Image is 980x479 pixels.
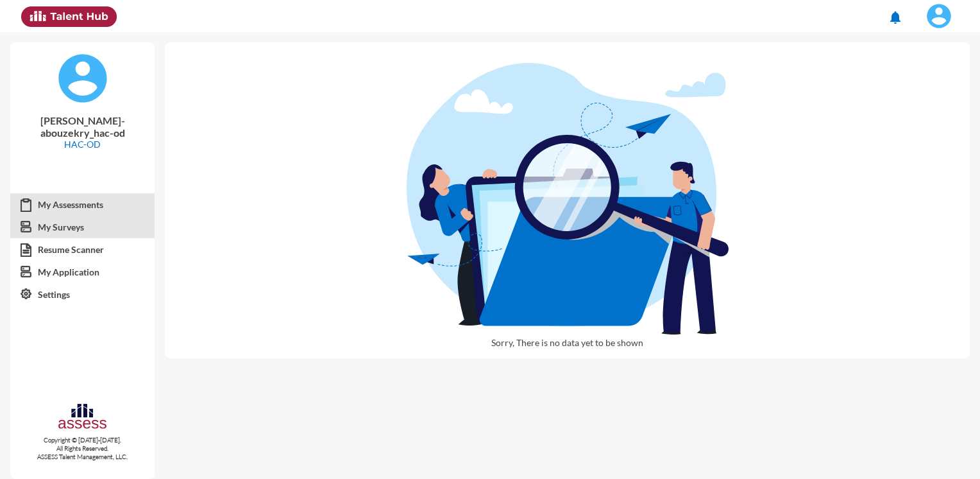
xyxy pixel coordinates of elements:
img: assesscompany-logo.png [57,402,108,433]
p: [PERSON_NAME]-abouzekry_hac-od [21,114,144,139]
mat-icon: notifications [888,10,903,25]
a: My Assessments [10,193,155,216]
p: HAC-OD [21,139,144,150]
img: default%20profile%20image.svg [57,53,108,104]
p: Sorry, There is no data yet to be shown [407,337,729,358]
p: Copyright © [DATE]-[DATE]. All Rights Reserved. ASSESS Talent Management, LLC. [10,436,155,461]
a: Settings [10,283,155,306]
a: My Surveys [10,216,155,239]
a: Resume Scanner [10,238,155,261]
a: My Application [10,261,155,284]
